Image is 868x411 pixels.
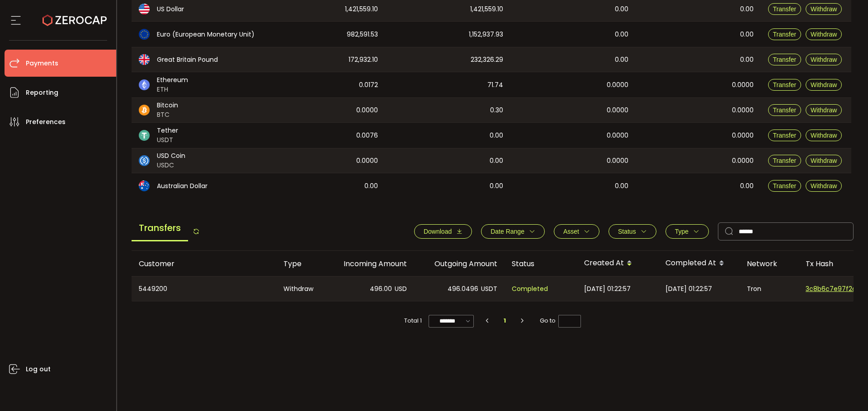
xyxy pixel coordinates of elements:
span: 0.0000 [732,105,754,115]
span: 0.00 [740,55,754,65]
li: 1 [497,314,513,327]
span: USD [395,284,407,294]
span: 0.0172 [359,80,378,90]
button: Transfer [768,54,802,65]
div: Created At [577,256,658,271]
span: [DATE] 01:22:57 [584,284,631,294]
span: USDT [481,284,497,294]
div: Customer [132,259,276,269]
button: Withdraw [806,28,842,40]
button: Withdraw [806,54,842,65]
div: Incoming Amount [324,259,414,269]
button: Transfer [768,129,802,141]
div: Network [740,259,798,269]
button: Transfer [768,3,802,15]
span: 0.0000 [607,156,628,166]
img: btc_portfolio.svg [139,105,150,115]
img: aud_portfolio.svg [139,180,150,191]
iframe: Chat Widget [763,314,868,411]
img: usd_portfolio.svg [139,4,150,14]
span: USD Coin [157,151,185,161]
span: 1,421,559.10 [470,4,503,14]
button: Transfer [768,28,802,40]
span: BTC [157,110,178,120]
span: Transfer [773,157,797,164]
span: Preferences [26,115,66,129]
span: Withdraw [811,157,837,164]
span: Transfer [773,56,797,63]
span: Date Range [491,228,524,235]
span: Asset [563,228,579,235]
div: 5449200 [132,277,276,301]
img: usdc_portfolio.svg [139,155,150,166]
span: 496.00 [370,284,392,294]
button: Withdraw [806,3,842,15]
span: 1,152,937.93 [469,29,503,40]
button: Transfer [768,79,802,91]
button: Withdraw [806,104,842,116]
span: Status [618,228,636,235]
span: 0.0000 [607,105,628,115]
span: 71.74 [487,80,503,90]
span: Transfer [773,182,797,189]
span: 172,932.10 [349,55,378,65]
span: [DATE] 01:22:57 [665,284,712,294]
span: 0.00 [364,181,378,191]
span: 232,326.29 [471,55,503,65]
button: Type [665,224,709,239]
span: Ethereum [157,75,188,85]
div: Withdraw [276,277,324,301]
span: Australian Dollar [157,181,208,191]
span: Withdraw [811,5,837,13]
span: Withdraw [811,132,837,139]
span: 0.0000 [607,80,628,90]
span: 496.0496 [448,284,478,294]
span: Download [424,228,452,235]
span: 0.0000 [356,156,378,166]
span: 0.00 [740,29,754,40]
span: 0.00 [615,29,628,40]
span: 0.0000 [607,130,628,141]
button: Transfer [768,104,802,116]
span: Type [675,228,689,235]
span: Transfer [773,132,797,139]
img: usdt_portfolio.svg [139,130,150,141]
span: 1,421,559.10 [345,4,378,14]
button: Date Range [481,224,545,239]
button: Asset [554,224,599,239]
span: ETH [157,85,188,94]
span: Transfer [773,81,797,88]
span: Withdraw [811,106,837,114]
div: Tron [740,277,798,301]
span: 0.00 [615,181,628,191]
span: Withdraw [811,81,837,88]
span: 0.0000 [732,80,754,90]
span: 0.0000 [356,105,378,115]
div: Type [276,259,324,269]
button: Transfer [768,180,802,192]
span: Payments [26,57,58,70]
span: 0.30 [490,105,503,115]
span: Bitcoin [157,101,178,110]
span: Log out [26,363,51,376]
span: 0.0000 [732,156,754,166]
button: Withdraw [806,79,842,91]
span: Completed [512,284,548,294]
span: Total 1 [404,314,422,327]
div: Completed At [658,256,740,271]
span: 0.00 [490,156,503,166]
button: Withdraw [806,129,842,141]
div: Outgoing Amount [414,259,505,269]
span: 0.0076 [356,130,378,141]
span: Euro (European Monetary Unit) [157,30,255,39]
span: 0.00 [615,55,628,65]
button: Transfer [768,155,802,166]
span: 0.00 [615,4,628,14]
span: 0.0000 [732,130,754,141]
button: Status [609,224,656,239]
span: 0.00 [740,181,754,191]
span: Go to [540,314,581,327]
span: Withdraw [811,182,837,189]
img: eur_portfolio.svg [139,29,150,40]
span: Transfer [773,31,797,38]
